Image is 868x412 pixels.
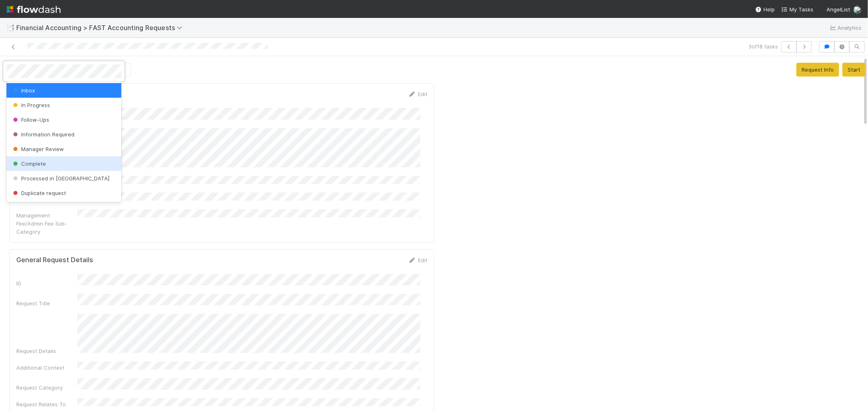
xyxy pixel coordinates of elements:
[11,116,49,123] span: Follow-Ups
[11,102,50,108] span: In Progress
[11,190,66,196] span: Duplicate request
[11,175,109,182] span: Processed in [GEOGRAPHIC_DATA]
[11,146,64,152] span: Manager Review
[11,160,46,167] span: Complete
[11,131,74,138] span: Information Required
[11,87,35,94] span: Inbox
